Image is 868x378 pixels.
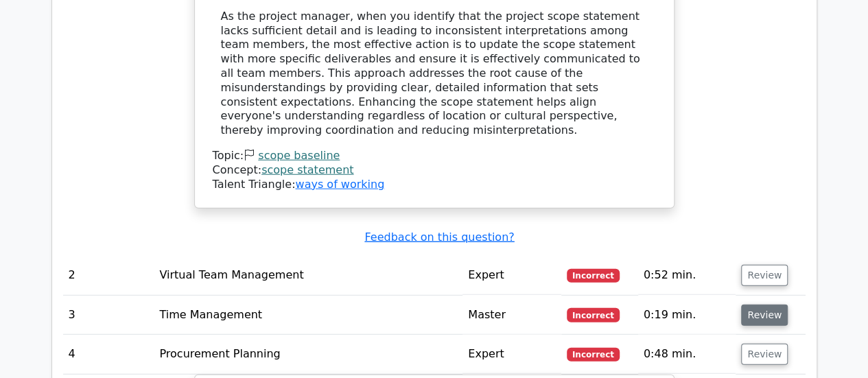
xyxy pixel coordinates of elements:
td: Procurement Planning [154,335,462,374]
div: Talent Triangle: [213,149,656,191]
td: 2 [63,256,154,295]
button: Review [741,265,788,286]
a: ways of working [295,178,384,191]
a: Feedback on this question? [364,231,514,244]
td: 4 [63,335,154,374]
span: Incorrect [567,269,620,283]
td: 0:19 min. [638,296,736,335]
span: Incorrect [567,348,620,362]
button: Review [741,344,788,365]
button: Review [741,305,788,326]
a: scope baseline [258,149,340,162]
td: Expert [462,335,561,374]
td: 3 [63,296,154,335]
td: Expert [462,256,561,295]
div: Concept: [213,163,656,178]
td: 0:48 min. [638,335,736,374]
span: Incorrect [567,308,620,322]
td: 0:52 min. [638,256,736,295]
td: Master [462,296,561,335]
td: Virtual Team Management [154,256,462,295]
div: As the project manager, when you identify that the project scope statement lacks sufficient detai... [221,10,648,138]
td: Time Management [154,296,462,335]
a: scope statement [261,163,353,176]
div: Topic: [213,149,656,163]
